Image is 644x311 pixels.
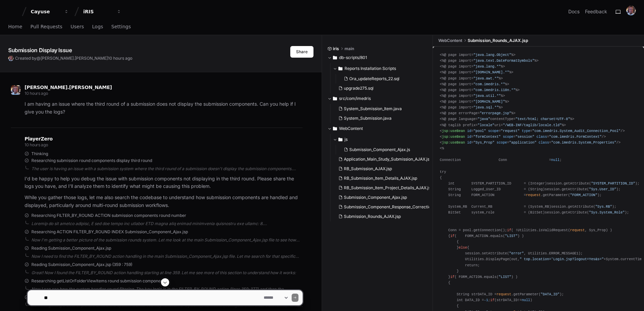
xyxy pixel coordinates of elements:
[440,59,539,63] span: <%@ page import= %>
[8,25,22,29] span: Home
[83,8,113,15] div: iRIS
[336,114,424,123] button: System_Submission.java
[344,166,392,172] span: RB_Submission_AJAX.jsp
[31,246,111,251] span: Reading Submission_Component_Ajax.jsp
[344,185,433,191] span: RB_Submission_Item_Project_Details_AJAX.jsp
[473,135,501,139] span: "formContext"
[539,140,549,145] span: class
[345,46,354,51] span: main
[80,5,124,18] button: iRIS
[31,254,303,259] div: Now I need to find the FILTER_BY_ROUND action handling in the main Submission_Component_Ajax.jsp ...
[341,74,424,84] button: Ora_updateReports_22.sql
[25,85,112,90] span: [PERSON_NAME].[PERSON_NAME]
[336,84,424,93] button: upgrade275.sql
[31,221,303,226] div: Loremip do sit ametco adipisc, E sed doe tempo inc utlabor ETD magna aliq enimad minimvenia quisn...
[440,64,505,69] span: <%@ page import= %>
[31,213,186,218] span: Researching FILTER_BY_ROUND ACTION submission components round number
[440,100,509,104] span: <%@ page import= %>
[349,147,410,152] span: Submission_Component_Ajax.js
[25,137,53,141] span: PlayerZero
[345,66,396,71] span: Reports Installation Scripts
[595,205,612,209] span: "Sys.RB"
[92,19,103,35] a: Logs
[31,270,303,276] div: Great! Now I found the FILTER_BY_ROUND action handling starting at line 359. Let me see more of t...
[333,46,339,51] span: iris
[551,158,560,162] span: null
[333,124,337,133] svg: Directory
[440,123,566,127] span: <%@ taglib prefix= uri= %>
[515,117,570,121] span: "text/html; charset=UTF-8"
[31,237,303,243] div: Now I'm getting a better picture of the submission rounds system. Let me look at the main Submiss...
[589,187,616,191] span: "Sys.User_ID"
[25,100,303,116] p: I am having an issue where the third round of a submission does not display the submission compon...
[473,59,535,63] span: "java.text.DateFormatSymbols"
[499,275,511,279] span: "LIST"
[111,25,131,29] span: Settings
[339,126,363,131] span: WebContent
[31,229,188,235] span: Researching ACTION FILTER_BY_ROUND INDEX Submission_Component_Ajax.jsp
[92,25,103,29] span: Logs
[344,86,374,91] span: upgrade275.sql
[440,140,620,145] span: < = = = />
[333,134,433,145] button: js
[440,70,513,74] span: <%@ page import= %>
[450,275,454,279] span: if
[473,94,501,98] span: "java.util.*"
[442,140,465,145] span: jsp:useBean
[626,6,636,15] img: ACg8ocKAlM-Q7V_Zlx5XEqR6lUECShsWqs6mVKHrgbIkfdYQT94bKZE=s96-c
[344,106,402,112] span: System_Submission_Item.java
[501,129,519,133] span: "request"
[440,53,515,57] span: <%@ page import= %>
[473,70,509,74] span: "[DOMAIN_NAME].*"
[338,64,342,73] svg: Directory
[537,135,547,139] span: class
[497,140,507,145] span: scope
[15,56,132,61] span: Created by
[30,19,62,35] a: Pull Requests
[327,52,428,63] button: db-scripts/801
[459,246,467,250] span: else
[442,129,465,133] span: jsp:useBean
[522,129,530,133] span: type
[467,140,471,145] span: id
[336,164,429,174] button: RB_Submission_AJAX.jsp
[8,47,72,54] app-text-character-animate: Submission Display Issue
[585,8,607,15] button: Feedback
[473,76,499,80] span: "java.awt.*"
[473,53,511,57] span: "java.lang.Object"
[11,85,20,95] img: ACg8ocKAlM-Q7V_Zlx5XEqR6lUECShsWqs6mVKHrgbIkfdYQT94bKZE=s96-c
[440,129,625,133] span: < = = = />
[71,19,84,35] a: Users
[440,117,574,121] span: <%@ page language= contentType= %>
[440,82,509,86] span: <%@ page import= %>
[440,94,505,98] span: <%@ page import= %>
[570,228,585,232] span: request
[28,5,72,18] button: Cayuse
[509,251,524,255] span: "error"
[468,38,528,43] span: Submission_Rounds_AJAX.jsp
[440,76,503,80] span: <%@ page import= %>
[31,158,152,163] span: Researching submission round components display third round
[473,129,486,133] span: "pool"
[473,64,501,69] span: "java.lang.*"
[339,55,367,60] span: db-scripts/801
[336,202,429,212] button: Submission_Component_Response_Correction_View_Ajax.jsp
[467,135,471,139] span: id
[336,174,429,183] button: RB_Submission_Item_Details_AJAX.jsp
[503,123,562,127] span: "/WEB-INF/taglib/locale.tld"
[519,257,603,261] span: " top.location='Login.jsp?logout=Yes&s="
[25,91,48,96] span: 10 hours ago
[344,195,407,200] span: Submission_Component_Ajax.jsp
[344,116,392,121] span: System_Submission.java
[473,88,515,92] span: "com.imedris.i18n.*"
[438,38,462,43] span: WebContent
[336,212,429,221] button: Submission_Rounds_AJAX.jsp
[31,166,303,172] div: The user is having an issue with a submission system where the third round of a submission doesn'...
[31,262,132,267] span: Reading Submission_Component_Ajax.jsp (359 : 759)
[473,82,505,86] span: "com.imedris.*"
[349,76,399,82] span: Ora_updateReports_22.sql
[570,193,597,197] span: "FORM_ACTION"
[333,54,337,62] svg: Directory
[333,94,337,103] svg: Directory
[344,176,417,181] span: RB_Submission_Item_Details_AJAX.jsp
